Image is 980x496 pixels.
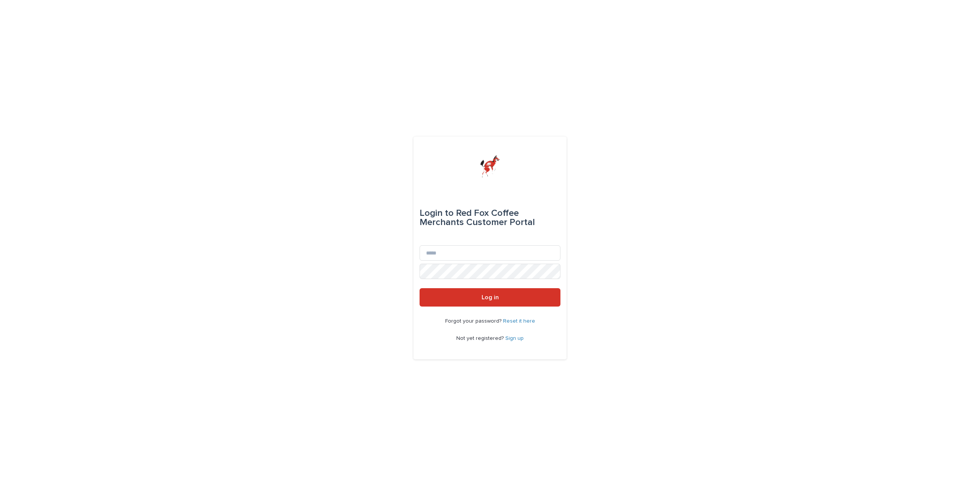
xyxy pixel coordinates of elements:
[445,318,503,324] span: Forgot your password?
[480,155,500,178] img: zttTXibQQrCfv9chImQE
[482,294,499,300] span: Log in
[503,318,535,324] a: Reset it here
[420,209,454,218] span: Login to
[505,336,524,341] a: Sign up
[420,288,560,307] button: Log in
[420,202,560,233] div: Red Fox Coffee Merchants Customer Portal
[456,336,505,341] span: Not yet registered?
